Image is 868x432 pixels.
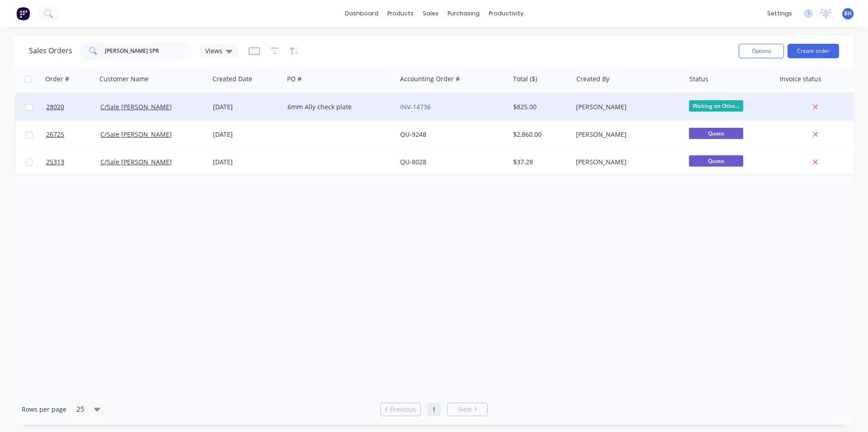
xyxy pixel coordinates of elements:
[763,7,797,20] div: settings
[448,405,487,414] a: Next page
[443,7,484,20] div: purchasing
[46,121,100,148] a: 26725
[29,46,72,55] h1: Sales Orders
[739,44,784,58] button: Options
[100,102,172,111] a: C/Sale [PERSON_NAME]
[340,7,383,20] a: dashboard
[458,405,472,414] span: Next
[22,405,66,414] span: Rows per page
[400,158,426,166] a: QU-8028
[689,74,708,84] div: Status
[576,102,676,111] div: [PERSON_NAME]
[213,158,280,167] div: [DATE]
[46,93,100,121] a: 28020
[45,74,69,84] div: Order #
[46,158,64,167] span: 25313
[513,130,566,139] div: $2,860.00
[381,405,420,414] a: Previous page
[780,74,821,84] div: Invoice status
[513,158,566,167] div: $37.28
[689,155,743,167] span: Quote
[689,100,743,111] span: Waiting on Othe...
[205,46,222,56] span: Views
[212,74,252,84] div: Created Date
[99,74,149,84] div: Customer Name
[390,405,416,414] span: Previous
[377,403,491,416] ul: Pagination
[513,102,566,111] div: $825.00
[513,74,537,84] div: Total ($)
[213,130,280,139] div: [DATE]
[46,149,100,176] a: 25313
[288,102,388,111] div: 6mm Ally check plate
[484,7,528,20] div: productivity
[287,74,302,84] div: PO #
[46,102,64,111] span: 28020
[400,74,460,84] div: Accounting Order #
[689,128,743,139] span: Quote
[400,102,431,111] a: INV-14736
[427,403,441,416] a: Page 1 is your current page
[383,7,418,20] div: products
[844,9,852,18] span: BH
[46,130,64,139] span: 26725
[100,158,172,166] a: C/Sale [PERSON_NAME]
[213,102,280,111] div: [DATE]
[576,158,676,167] div: [PERSON_NAME]
[576,130,676,139] div: [PERSON_NAME]
[788,44,839,58] button: Create order
[576,74,609,84] div: Created By
[16,7,30,20] img: Factory
[105,42,193,60] input: Search...
[400,130,426,139] a: QU-9248
[418,7,443,20] div: sales
[100,130,172,139] a: C/Sale [PERSON_NAME]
